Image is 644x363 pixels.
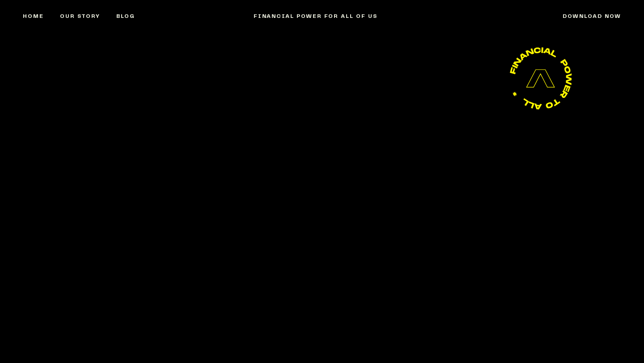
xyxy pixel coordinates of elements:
a: FINANCIAL POWER FOR ALL OF US [254,13,377,21]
